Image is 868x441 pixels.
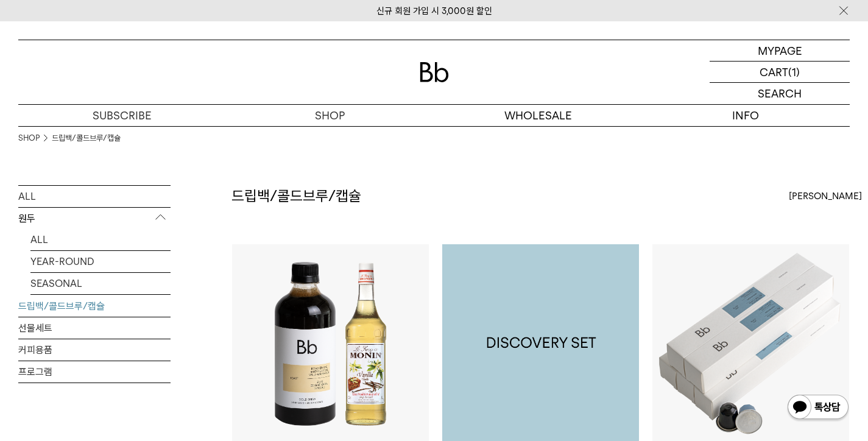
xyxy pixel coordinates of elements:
[18,295,171,317] a: 드립백/콜드브루/캡슐
[18,132,40,144] a: SHOP
[30,273,171,294] a: SEASONAL
[789,189,862,203] span: [PERSON_NAME]
[642,105,850,126] p: INFO
[30,229,171,250] a: ALL
[652,244,849,441] img: 캡슐 커피 50개입(3종 택1)
[420,62,449,82] img: 로고
[442,244,639,441] img: 1000001174_add2_035.jpg
[232,244,429,441] img: 토스트 콜드브루 x 바닐라 시럽 세트
[226,105,434,126] a: SHOP
[710,62,850,83] a: CART (1)
[52,132,121,144] a: 드립백/콜드브루/캡슐
[376,5,492,16] a: 신규 회원 가입 시 3,000원 할인
[760,62,788,82] p: CART
[758,40,802,61] p: MYPAGE
[18,186,171,207] a: ALL
[442,244,639,441] a: 드립백 디스커버리 세트
[758,83,802,104] p: SEARCH
[18,317,171,339] a: 선물세트
[18,339,171,361] a: 커피용품
[18,208,171,230] p: 원두
[18,105,226,126] a: SUBSCRIBE
[434,105,642,126] p: WHOLESALE
[18,361,171,383] a: 프로그램
[30,251,171,272] a: YEAR-ROUND
[231,186,361,206] h2: 드립백/콜드브루/캡슐
[786,393,850,423] img: 카카오톡 채널 1:1 채팅 버튼
[710,40,850,62] a: MYPAGE
[788,62,800,82] p: (1)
